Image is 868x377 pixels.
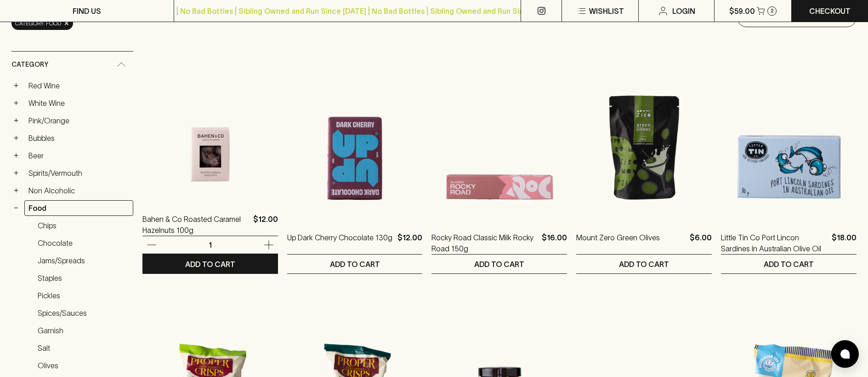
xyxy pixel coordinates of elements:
[24,183,133,198] a: Non Alcoholic
[34,270,133,286] a: Staples
[729,6,755,17] p: $59.00
[576,232,660,254] a: Mount Zero Green Olives
[287,57,423,218] img: Up Dark Cherry Chocolate 130g
[11,99,21,108] button: +
[589,6,624,17] p: Wishlist
[73,6,101,17] p: FIND US
[431,255,567,273] button: ADD TO CART
[34,235,133,251] a: Chocolate
[142,255,278,273] button: ADD TO CART
[721,255,857,273] button: ADD TO CART
[287,232,392,254] a: Up Dark Cherry Chocolate 130g
[11,52,133,78] div: Category
[809,6,851,17] p: Checkout
[34,305,133,321] a: Spices/Sauces
[771,8,774,13] p: 2
[11,133,21,143] button: +
[576,255,712,273] button: ADD TO CART
[185,259,235,270] p: ADD TO CART
[34,323,133,338] a: Garnish
[34,358,133,373] a: Olives
[11,81,21,90] button: +
[24,113,133,128] a: Pink/Orange
[672,6,695,17] p: Login
[11,116,21,125] button: +
[34,340,133,356] a: Salt
[832,232,857,254] p: $18.00
[253,214,278,236] p: $12.00
[11,168,21,178] button: +
[721,57,857,218] img: Little Tin Co Port Lincon Sardines In Australian Olive Oil
[142,39,278,200] img: Bahen & Co Roasted Caramel Hazelnuts 100g
[431,232,538,254] a: Rocky Road Classic Milk Rocky Road 150g
[34,218,133,233] a: Chips
[11,203,21,213] button: −
[11,186,21,195] button: +
[199,240,221,250] p: 1
[721,232,828,254] a: Little Tin Co Port Lincon Sardines In Australian Olive Oil
[287,255,423,273] button: ADD TO CART
[24,200,133,216] a: Food
[24,148,133,163] a: Beer
[330,259,380,270] p: ADD TO CART
[34,288,133,303] a: Pickles
[15,19,61,28] span: Category: food
[840,349,850,359] img: bubble-icon
[11,59,48,70] span: Category
[142,214,250,236] a: Bahen & Co Roasted Caramel Hazelnuts 100g
[24,95,133,111] a: White Wine
[431,57,567,218] img: Rocky Road Classic Milk Rocky Road 150g
[24,165,133,181] a: Spirits/Vermouth
[64,18,69,28] span: ×
[542,232,567,254] p: $16.00
[11,151,21,160] button: +
[34,253,133,268] a: Jams/Spreads
[619,259,669,270] p: ADD TO CART
[764,259,814,270] p: ADD TO CART
[690,232,712,254] p: $6.00
[576,57,712,218] img: Mount Zero Green Olives
[24,78,133,93] a: Red Wine
[24,130,133,146] a: Bubbles
[474,259,524,270] p: ADD TO CART
[397,232,422,254] p: $12.00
